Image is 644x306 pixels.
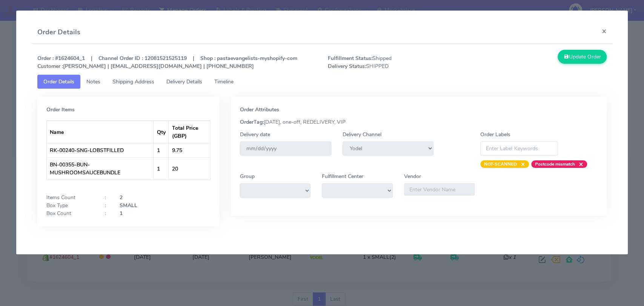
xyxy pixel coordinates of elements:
[558,50,607,64] button: Update Order
[404,183,475,195] input: Enter Vendor Name
[99,209,114,217] div: :
[86,78,100,85] span: Notes
[37,27,80,37] h4: Order Details
[214,78,234,85] span: Timeline
[41,209,99,217] div: Box Count
[535,161,575,167] strong: Postcode mismatch
[43,78,74,85] span: Order Details
[46,106,75,113] strong: Order Items
[240,131,270,138] label: Delivery date
[37,75,607,89] ul: Tabs
[327,55,372,62] strong: Fulfillment Status:
[47,157,154,180] td: BN-00355-BUN-MUSHROOMSAUCEBUNDLE
[47,143,154,157] td: RK-00240-SNG-LOBSTFILLED
[99,201,114,209] div: :
[480,141,558,155] input: Enter Label Keywords
[480,131,510,138] label: Order Labels
[596,21,613,41] button: Close
[404,172,421,180] label: Vendor
[154,157,169,180] td: 1
[154,143,169,157] td: 1
[327,63,366,70] strong: Delivery Status:
[234,118,603,126] div: [DATE], one-off, REDELIVERY, VIP
[37,63,63,70] strong: Customer :
[240,172,255,180] label: Group
[99,194,114,201] div: :
[112,78,154,85] span: Shipping Address
[169,157,210,180] td: 20
[41,194,99,201] div: Items Count
[322,54,467,70] span: Shipped SHIPPED
[240,106,279,113] strong: Order Attributes
[120,194,123,201] strong: 2
[575,160,583,168] span: ×
[120,202,137,209] strong: SMALL
[154,121,169,143] th: Qty
[517,160,525,168] span: ×
[37,55,297,70] strong: Order : #1624604_1 | Channel Order ID : 12081521525119 | Shop : pastaevangelists-myshopify-com [P...
[484,161,517,167] strong: NOT-SCANNED
[41,201,99,209] div: Box Type
[169,121,210,143] th: Total Price (GBP)
[166,78,202,85] span: Delivery Details
[322,172,363,180] label: Fulfillment Center
[120,210,123,217] strong: 1
[47,121,154,143] th: Name
[343,131,381,138] label: Delivery Channel
[169,143,210,157] td: 9.75
[240,118,264,126] strong: OrderTag:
